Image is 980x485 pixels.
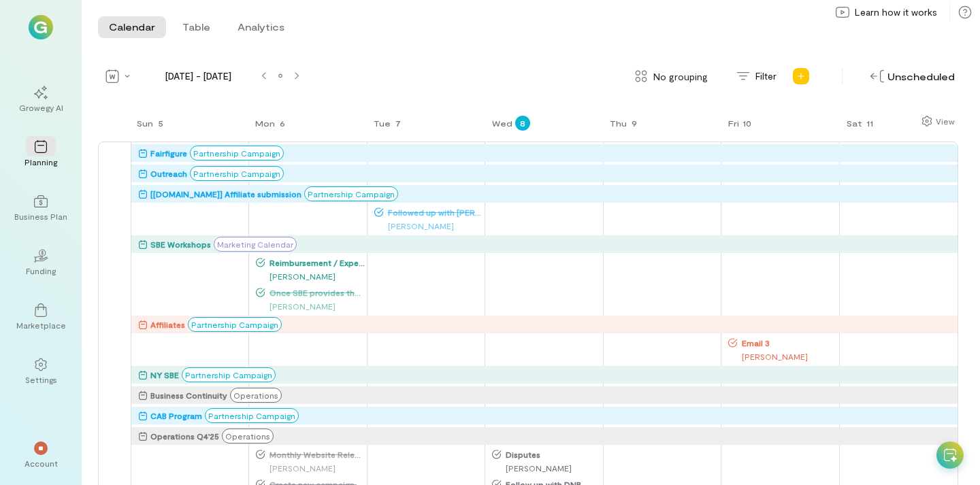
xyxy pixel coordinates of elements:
a: Marketplace [16,292,65,341]
span: Filter [755,69,777,83]
div: [PERSON_NAME] [256,461,365,475]
span: Followed up with [PERSON_NAME]/[PERSON_NAME] again [384,207,484,218]
div: 9 [627,116,642,131]
button: Table [171,16,221,38]
div: CAB Program [150,409,202,422]
div: 8 [515,116,530,131]
span: [DATE] - [DATE] [140,69,256,83]
div: SBE Workshops [150,237,211,251]
div: 6 [275,116,290,131]
div: NY SBE [150,368,179,382]
div: Wed [492,118,512,129]
div: Add new [790,65,812,87]
div: Fairfigure [150,146,187,160]
span: Disputes [502,449,602,460]
div: Affiliates [150,318,185,331]
a: October 11, 2025 [840,114,880,141]
div: Business Continuity [150,388,227,402]
div: Marketing Calendar [214,237,297,252]
div: Sat [847,118,862,129]
div: [[DOMAIN_NAME]] Affiliate submission [150,187,301,201]
span: Once SBE provides the landing page do marketing planning with the team [265,287,365,298]
span: No grouping [653,69,708,84]
div: Funding [26,265,56,276]
div: [PERSON_NAME] [492,461,602,475]
div: Partnership Campaign [188,317,282,332]
button: Calendar [98,16,166,38]
span: Learn how it works [855,5,937,19]
div: Partnership Campaign [182,367,276,382]
div: Account [24,458,58,469]
div: Marketplace [16,320,66,331]
a: Planning [16,129,65,178]
div: Operations Q4'25 [150,429,219,443]
button: Analytics [227,16,295,38]
a: October 10, 2025 [721,114,757,141]
a: October 9, 2025 [603,114,644,141]
a: October 7, 2025 [367,114,408,141]
div: Settings [25,374,57,385]
div: Operations [230,388,282,403]
div: Tue [374,118,391,129]
div: 10 [739,116,754,131]
div: Partnership Campaign [190,146,284,161]
span: Reimbursement / Expenses submission [265,257,365,268]
span: Monthly Website Release Posting [265,449,365,460]
div: Growegy AI [19,102,63,113]
div: Thu [610,118,627,129]
div: [PERSON_NAME] [256,269,365,283]
a: Funding [16,238,65,287]
div: Business Plan [14,211,67,222]
a: October 5, 2025 [130,114,171,141]
div: Partnership Campaign [190,166,284,181]
div: [PERSON_NAME] [728,350,838,363]
div: [PERSON_NAME] [256,299,365,313]
div: Operations [222,429,274,444]
div: Unscheduled [867,66,958,87]
div: Planning [24,156,57,167]
div: 11 [862,116,877,131]
div: Mon [255,118,275,129]
a: Growegy AI [16,75,65,124]
a: October 6, 2025 [248,114,293,141]
div: Outreach [150,167,187,180]
span: Email 3 [738,337,838,348]
div: Fri [728,118,739,129]
div: Sun [137,118,153,129]
div: 7 [391,116,406,131]
div: Partnership Campaign [205,408,299,423]
a: Business Plan [16,184,65,233]
div: View [936,115,955,127]
a: Settings [16,347,65,396]
div: 5 [153,116,168,131]
div: [PERSON_NAME] [374,219,484,233]
a: October 8, 2025 [485,114,533,141]
div: Show columns [918,112,958,131]
div: Partnership Campaign [304,186,398,201]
